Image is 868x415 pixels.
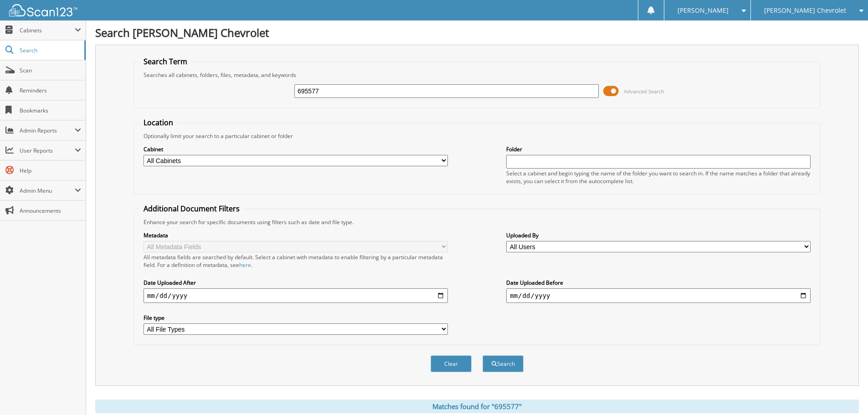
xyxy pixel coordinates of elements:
[20,87,81,94] span: Reminders
[20,26,75,34] span: Cabinets
[431,355,472,372] button: Clear
[144,231,448,239] label: Metadata
[483,355,524,372] button: Search
[20,167,81,174] span: Help
[20,127,75,134] span: Admin Reports
[506,279,811,287] label: Date Uploaded Before
[20,207,81,215] span: Announcements
[95,25,859,40] h1: Search [PERSON_NAME] Chevrolet
[506,169,811,185] div: Select a cabinet and begin typing the name of the folder you want to search in. If the name match...
[506,231,811,239] label: Uploaded By
[139,71,815,79] div: Searches all cabinets, folders, files, metadata, and keywords
[139,56,192,67] legend: Search Term
[20,67,81,74] span: Scan
[20,107,81,114] span: Bookmarks
[144,145,448,153] label: Cabinet
[144,279,448,287] label: Date Uploaded After
[506,288,811,303] input: end
[20,147,75,154] span: User Reports
[764,8,846,13] span: [PERSON_NAME] Chevrolet
[139,218,815,226] div: Enhance your search for specific documents using filters such as date and file type.
[506,145,811,153] label: Folder
[144,314,448,322] label: File type
[9,4,77,16] img: scan123-logo-white.svg
[144,253,448,269] div: All metadata fields are searched by default. Select a cabinet with metadata to enable filtering b...
[139,118,178,128] legend: Location
[95,400,859,413] div: Matches found for "695577"
[144,288,448,303] input: start
[239,261,251,269] a: here
[139,204,244,214] legend: Additional Document Filters
[624,88,664,95] span: Advanced Search
[678,8,729,13] span: [PERSON_NAME]
[20,46,80,54] span: Search
[20,187,75,195] span: Admin Menu
[139,132,815,140] div: Optionally limit your search to a particular cabinet or folder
